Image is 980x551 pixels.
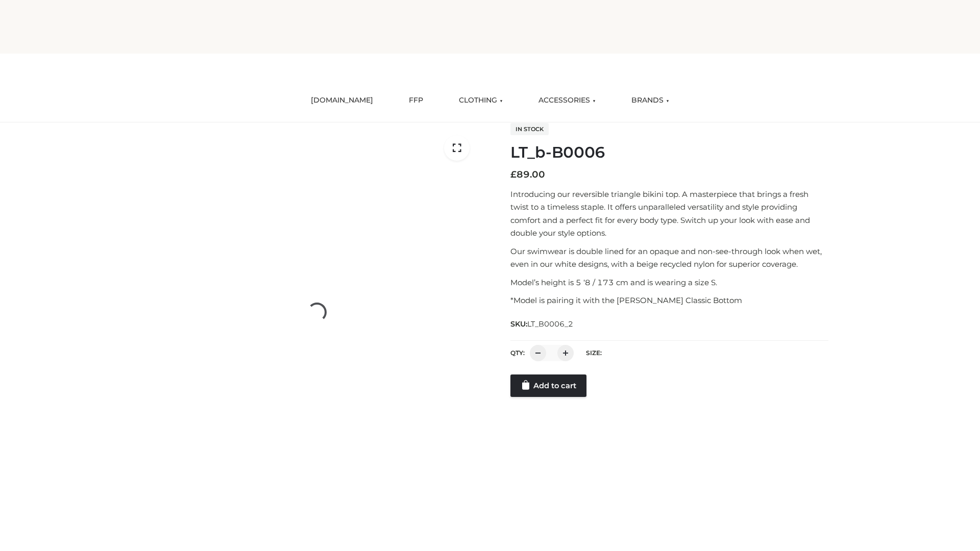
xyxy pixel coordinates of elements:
h1: LT_b-B0006 [510,143,828,162]
span: LT_B0006_2 [527,319,573,329]
span: £ [510,169,517,180]
a: BRANDS [624,89,677,112]
label: QTY: [510,349,525,357]
span: SKU: [510,318,574,330]
a: CLOTHING [451,89,510,112]
bdi: 89.00 [510,169,545,180]
a: FFP [401,89,431,112]
p: Introducing our reversible triangle bikini top. A masterpiece that brings a fresh twist to a time... [510,188,828,240]
span: In stock [510,123,549,135]
p: Model’s height is 5 ‘8 / 173 cm and is wearing a size S. [510,276,828,289]
a: Add to cart [510,374,586,397]
p: Our swimwear is double lined for an opaque and non-see-through look when wet, even in our white d... [510,245,828,271]
a: ACCESSORIES [531,89,603,112]
p: *Model is pairing it with the [PERSON_NAME] Classic Bottom [510,294,828,307]
label: Size: [586,349,602,357]
a: [DOMAIN_NAME] [303,89,381,112]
